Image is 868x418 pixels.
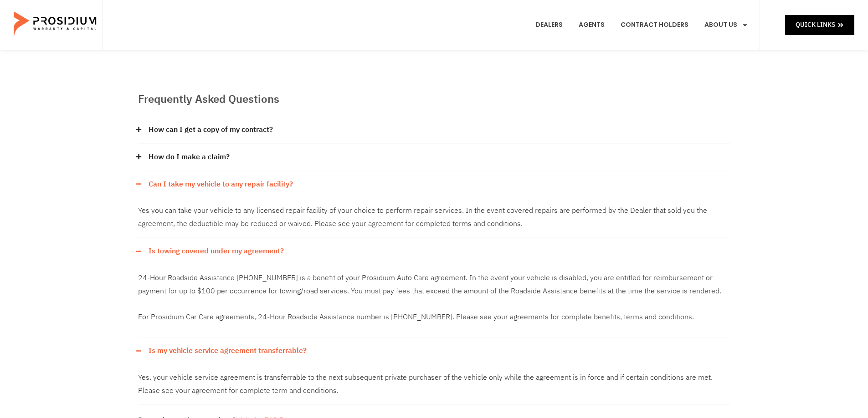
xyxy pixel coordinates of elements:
[572,8,611,42] a: Agents
[149,178,293,191] a: Can I take my vehicle to any repair facility?
[138,144,730,171] div: How do I make a claim?
[785,15,854,35] a: Quick Links
[138,265,730,338] div: Is towing covered under my agreement?
[529,8,755,42] nav: Menu
[149,123,273,136] a: How can I get a copy of my contract?
[138,337,730,364] div: Is my vehicle service agreement transferrable?
[138,272,730,324] p: 24-Hour Roadside Assistance [PHONE_NUMBER] is a benefit of your Prosidium Auto Care agreement. In...
[138,116,730,144] div: How can I get a copy of my contract?
[2,163,435,171] label: Please complete this required field.
[149,245,284,258] a: Is towing covered under my agreement?
[218,1,247,8] span: Last Name
[138,91,730,107] h2: Frequently Asked Questions
[149,151,230,164] a: How do I make a claim?
[796,19,835,30] span: Quick Links
[138,238,730,265] div: Is towing covered under my agreement?
[138,197,730,238] div: Can I take my vehicle to any repair facility?
[138,171,730,198] div: Can I take my vehicle to any repair facility?
[614,8,695,42] a: Contract Holders
[2,29,218,37] label: Please complete this required field.
[529,8,570,42] a: Dealers
[698,8,755,42] a: About Us
[138,364,730,405] div: Is my vehicle service agreement transferrable?
[149,344,307,358] a: Is my vehicle service agreement transferrable?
